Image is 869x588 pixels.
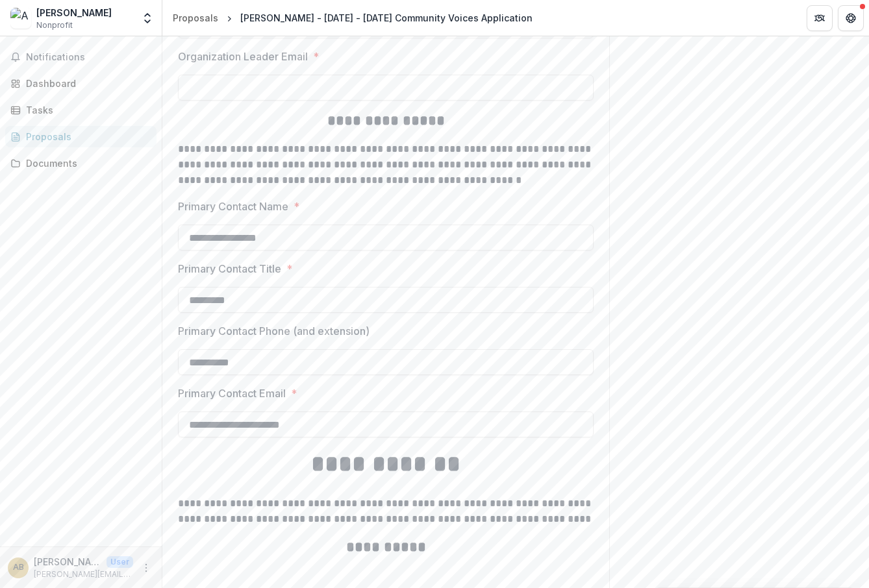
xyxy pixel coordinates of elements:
[26,130,146,143] div: Proposals
[26,103,146,117] div: Tasks
[26,77,146,90] div: Dashboard
[34,555,101,569] p: [PERSON_NAME]
[240,11,533,25] div: [PERSON_NAME] - [DATE] - [DATE] Community Voices Application
[138,560,154,576] button: More
[26,156,146,170] div: Documents
[838,5,864,31] button: Get Help
[173,11,218,25] div: Proposals
[36,19,73,31] span: Nonprofit
[178,199,288,214] p: Primary Contact Name
[5,47,157,67] button: Notifications
[178,49,308,64] p: Organization Leader Email
[5,126,157,147] a: Proposals
[5,73,157,94] a: Dashboard
[178,261,281,276] p: Primary Contact Title
[168,8,223,27] a: Proposals
[168,8,538,27] nav: breadcrumb
[107,556,133,568] p: User
[178,323,370,339] p: Primary Contact Phone (and extension)
[807,5,833,31] button: Partners
[26,52,151,63] span: Notifications
[178,386,286,401] p: Primary Contact Email
[34,569,133,580] p: [PERSON_NAME][EMAIL_ADDRESS][DOMAIN_NAME]
[36,6,112,19] div: [PERSON_NAME]
[138,5,157,31] button: Open entity switcher
[5,153,157,174] a: Documents
[5,99,157,121] a: Tasks
[10,8,31,29] img: Aaron Brokenbough
[13,563,24,572] div: Aaron Brokenbough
